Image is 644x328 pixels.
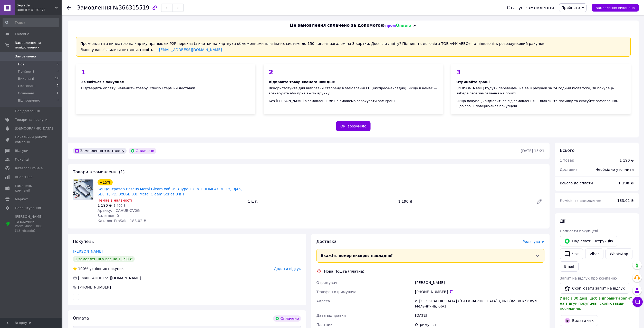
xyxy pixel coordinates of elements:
span: У вас є 30 днів, щоб відправити запит на відгук покупцеві, скопіювавши посилання. [560,296,632,311]
span: Написати покупцеві [560,229,598,233]
div: Якщо покупець відмовиться від замовлення — відкличте посилку та скасуйте замовлення, щоб гроші по... [456,98,626,109]
div: [PHONE_NUMBER] [78,285,111,290]
span: Платник [316,323,333,327]
div: Ваш ID: 4110271 [17,8,62,12]
div: 1 190 ₴ [396,198,532,205]
span: Телефон отримувача [316,290,357,294]
span: Залишок: 0 [98,214,119,218]
div: Prom мікс 1 000 (13 місяців) [15,224,47,233]
span: Прийняті [18,69,34,74]
span: Це замовлення сплачено за допомогою [290,23,385,28]
span: [PERSON_NAME] та рахунки [15,214,47,233]
span: Маркет [15,197,28,202]
span: 1 400 ₴ [113,204,126,207]
div: успішних покупок [73,266,124,271]
span: 0 [57,62,59,67]
div: Необхідно уточнити [592,164,637,175]
span: Отримувач [316,281,337,285]
span: Повідомлення [15,109,40,113]
span: Оплата [73,316,89,321]
div: 1 замовлення у вас на 1 190 ₴ [73,256,135,262]
span: Дата відправки [316,313,346,317]
span: Нові [18,62,25,67]
a: Viber [585,249,603,259]
span: Вкажіть номер експрес-накладної [321,254,393,258]
span: №366315519 [113,5,149,11]
div: [PHONE_NUMBER] [415,289,544,294]
div: 3 [456,69,626,75]
span: 183.02 ₴ [617,198,634,203]
div: Оплачено [129,148,156,154]
span: Дії [560,219,565,224]
span: Виконані [18,76,34,81]
span: Скасовані [18,84,35,88]
a: Редагувати [534,196,544,206]
div: Використовуйте для відправки створену в замовленні ЕН (експрес-накладну). Якщо її немає — згенеру... [269,86,438,96]
button: Скопіювати запит на відгук [560,283,629,294]
span: [EMAIL_ADDRESS][DOMAIN_NAME] [78,276,141,280]
span: Редагувати [523,240,544,244]
span: Відправте товар якомога швидше [269,80,335,84]
span: Доставка [560,167,578,172]
button: Ок, зрозуміло [336,121,371,131]
div: с. [GEOGRAPHIC_DATA] ([GEOGRAPHIC_DATA].), №1 (до 30 кг): вул. Мельнична, 66/1 [414,296,545,311]
b: 1 190 ₴ [618,181,634,185]
span: Артикул: CAHUB-CV0G [98,208,140,213]
span: Товари в замовленні (1) [73,170,125,174]
span: Замовлення виконано [596,6,635,10]
time: [DATE] 15:21 [521,149,544,153]
span: Всього [560,148,574,153]
span: Оплачені [18,91,34,96]
button: Видати чек [560,315,598,326]
span: Показники роботи компанії [15,135,47,144]
div: Статус замовлення [507,5,554,10]
div: Підтвердіть оплату, наявність товару, спосіб і терміни доставки [76,64,255,114]
span: Покупці [15,157,29,162]
span: Замовлення [15,54,36,59]
span: Додати відгук [274,267,301,271]
span: Гаманець компанії [15,184,47,193]
span: 1 товар [560,158,574,162]
div: [DATE] [414,311,545,320]
span: 0 [57,98,59,103]
div: Оплачено [273,315,301,322]
input: Пошук [3,18,59,27]
div: −15% [98,179,113,185]
div: Якщо у вас з'явилися питання, пишіть — [80,47,626,52]
a: [EMAIL_ADDRESS][DOMAIN_NAME] [159,48,222,52]
span: Каталог ProSale [15,166,43,171]
span: Комісія за замовлення [560,198,602,203]
button: Замовлення виконано [592,4,639,12]
div: [PERSON_NAME] будуть переведені на ваш рахунок за 24 години після того, як покупець забере своє з... [456,86,626,96]
span: Адреса [316,299,330,303]
img: Концентратор Baseus Metal Gleam хаб USB Type-C 8 в 1 HDMI 4K 30 Hz, RJ45, SD, TF, PD, 3xUSB 3.0. ... [73,180,93,200]
button: Email [560,261,579,272]
span: Прийнято [561,6,580,10]
a: WhatsApp [605,249,632,259]
div: [PERSON_NAME] [414,278,545,287]
span: Замовлення [77,5,111,11]
span: Товари та послуги [15,117,47,122]
span: Всього до сплати [560,181,593,185]
span: 19 [55,76,59,81]
span: 1 [57,91,59,96]
div: 1 шт. [246,198,396,205]
span: 100% [78,267,88,271]
span: Запит на відгук про компанію [560,276,617,280]
span: Немає в наявності [98,198,132,202]
div: Нова Пошта (платна) [323,269,366,274]
div: Повернутися назад [67,5,71,10]
span: S-grade [17,3,55,8]
span: Налаштування [15,206,41,210]
button: Чат [560,249,583,259]
div: Замовлення з каталогу [73,148,127,154]
div: Пром-оплата з виплатою на картку працює як P2P переказ (з картки на картку) з обмеженнями платіжн... [76,37,631,57]
span: [DEMOGRAPHIC_DATA] [15,126,53,131]
button: Чат з покупцем [632,297,643,307]
span: Аналітика [15,175,33,179]
span: Доставка [316,239,337,244]
button: Надіслати інструкцію [560,236,617,246]
span: Головна [15,32,29,36]
div: Без [PERSON_NAME] в замовленні ми не зможемо зарахувати вам гроші [269,98,438,104]
span: 5 [57,84,59,88]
